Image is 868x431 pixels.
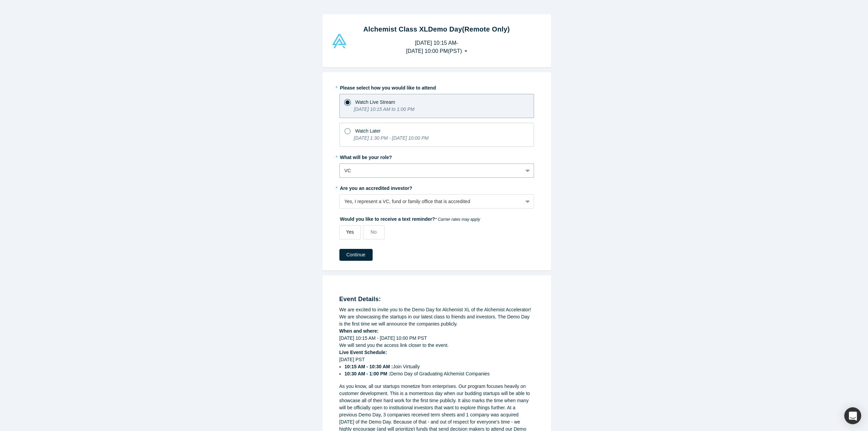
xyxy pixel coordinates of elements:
[339,152,534,161] label: What will be your role?
[344,370,534,377] li: Demo Day of Graduating Alchemist Companies
[339,313,534,328] div: We are showcasing the startups in our latest class to friends and investors. The Demo Day is the ...
[399,37,474,58] button: [DATE] 10:15 AM-[DATE] 10:00 PM(PST)
[339,342,534,349] div: We will send you the access link closer to the event.
[354,106,415,112] i: [DATE] 10:15 AM to 1:00 PM
[363,25,510,33] strong: Alchemist Class XL Demo Day (Remote Only)
[331,34,348,48] img: Alchemist Vault Logo
[344,198,518,205] div: Yes, I represent a VC, fund or family office that is accredited
[339,82,534,92] label: Please select how you would like to attend
[371,229,377,235] span: No
[344,371,390,376] strong: 10:30 AM - 1:00 PM :
[344,364,393,369] strong: 10:15 AM - 10:30 AM :
[355,99,395,105] span: Watch Live Stream
[346,229,354,235] span: Yes
[339,350,387,355] strong: Live Event Schedule:
[339,306,534,313] div: We are excited to invite you to the Demo Day for Alchemist XL of the Alchemist Accelerator!
[339,296,381,302] strong: Event Details:
[355,128,381,134] span: Watch Later
[344,363,534,370] li: Join Virtually
[339,213,534,223] label: Would you like to receive a text reminder?
[339,356,534,377] div: [DATE] PST
[435,217,480,222] em: * Carrier rates may apply
[339,182,534,192] label: Are you an accredited investor?
[339,249,373,261] button: Continue
[339,328,379,334] strong: When and where:
[354,135,429,141] i: [DATE] 1:30 PM - [DATE] 10:00 PM
[339,335,534,342] div: [DATE] 10:15 AM - [DATE] 10:00 PM PST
